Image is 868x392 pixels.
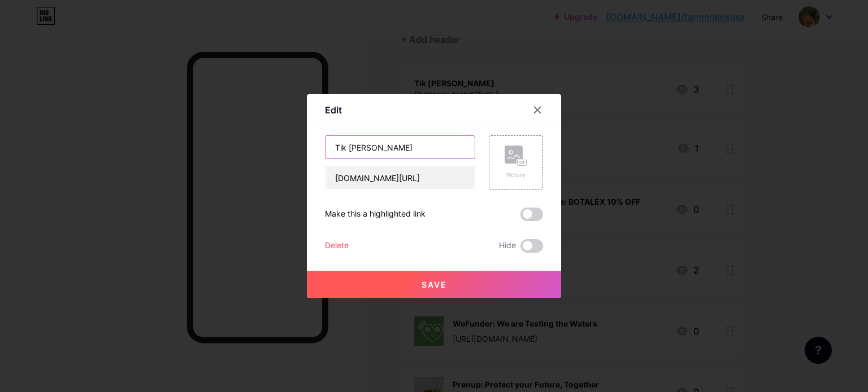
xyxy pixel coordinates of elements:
div: Edit [325,103,342,117]
button: Save [307,271,561,298]
div: Delete [325,239,349,253]
div: Make this a highlighted link [325,208,426,221]
input: URL [325,166,475,189]
span: Hide [499,239,516,253]
input: Title [325,136,475,158]
div: Picture [505,171,527,179]
span: Save [422,280,447,289]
